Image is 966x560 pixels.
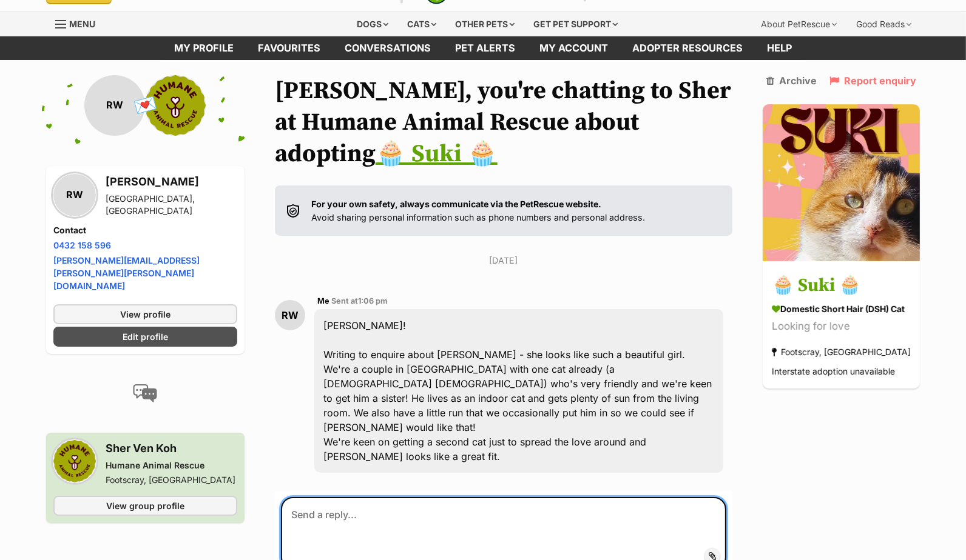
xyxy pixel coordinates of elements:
[55,12,104,34] a: Menu
[106,499,184,512] span: View group profile
[358,296,388,305] span: 1:06 pm
[53,327,237,347] a: Edit profile
[333,36,443,60] a: conversations
[53,304,237,324] a: View profile
[763,104,920,261] img: 🧁 Suki 🧁
[311,199,601,209] strong: For your own safety, always communicate via the PetRescue website.
[848,12,920,36] div: Good Reads
[772,302,911,315] div: Domestic Short Hair (DSH) Cat
[120,308,171,321] span: View profile
[766,75,817,86] a: Archive
[246,36,333,60] a: Favourites
[376,139,498,169] a: 🧁 Suki 🧁
[275,75,732,170] h1: [PERSON_NAME], you're chatting to Sher at Humane Animal Rescue about adopting
[763,263,920,388] a: 🧁 Suki 🧁 Domestic Short Hair (DSH) Cat Looking for love Footscray, [GEOGRAPHIC_DATA] Interstate a...
[53,224,237,236] h4: Contact
[53,440,96,482] img: Humane Animal Rescue profile pic
[106,193,237,217] div: [GEOGRAPHIC_DATA], [GEOGRAPHIC_DATA]
[399,12,445,36] div: Cats
[443,36,527,60] a: Pet alerts
[752,12,845,36] div: About PetRescue
[527,36,620,60] a: My account
[53,496,237,516] a: View group profile
[311,198,645,224] p: Avoid sharing personal information such as phone numbers and personal address.
[275,254,732,267] p: [DATE]
[331,296,388,305] span: Sent at
[772,318,911,335] div: Looking for love
[162,36,246,60] a: My profile
[106,459,235,472] div: Humane Animal Rescue
[525,12,627,36] div: Get pet support
[772,272,911,299] h3: 🧁 Suki 🧁
[106,173,237,190] h3: [PERSON_NAME]
[84,75,145,136] div: RW
[317,296,329,305] span: Me
[106,474,235,486] div: Footscray, [GEOGRAPHIC_DATA]
[53,240,111,250] a: 0432 158 596
[275,300,305,330] div: RW
[145,75,206,136] img: Humane Animal Rescue profile pic
[349,12,397,36] div: Dogs
[314,309,723,473] div: [PERSON_NAME]! Writing to enquire about [PERSON_NAME] - she looks like such a beautiful girl. We'...
[755,36,804,60] a: Help
[69,19,95,29] span: Menu
[133,384,157,402] img: conversation-icon-4a6f8262b818ee0b60e3300018af0b2d0b884aa5de6e9bcb8d3d4eeb1a70a7c4.svg
[772,366,895,376] span: Interstate adoption unavailable
[447,12,524,36] div: Other pets
[106,440,235,457] h3: Sher Ven Koh
[123,330,168,343] span: Edit profile
[772,344,911,360] div: Footscray, [GEOGRAPHIC_DATA]
[132,92,159,118] span: 💌
[620,36,755,60] a: Adopter resources
[53,255,200,291] a: [PERSON_NAME][EMAIL_ADDRESS][PERSON_NAME][PERSON_NAME][DOMAIN_NAME]
[829,75,916,86] a: Report enquiry
[53,174,96,216] div: RW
